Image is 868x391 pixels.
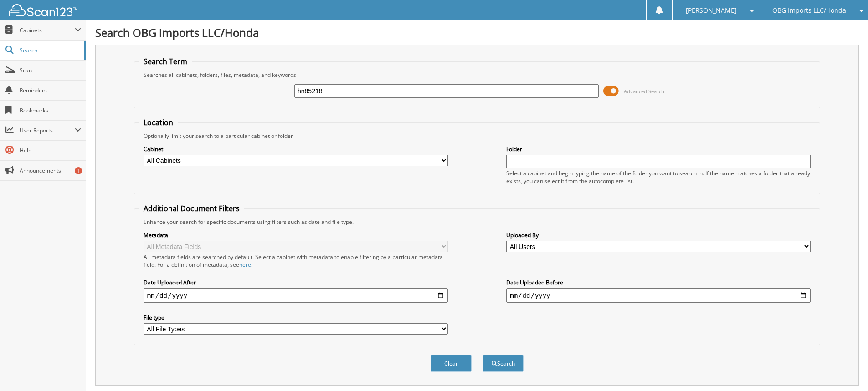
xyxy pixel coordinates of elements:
legend: Location [139,117,178,127]
button: Clear [431,355,472,372]
label: Date Uploaded Before [506,279,811,286]
legend: Additional Document Filters [139,203,244,213]
span: [PERSON_NAME] [686,8,737,13]
span: Help [20,147,81,154]
span: User Reports [20,127,75,134]
span: OBG Imports LLC/Honda [772,8,846,13]
button: Search [483,355,524,372]
span: Reminders [20,86,81,94]
a: here [239,261,251,269]
input: end [506,288,811,303]
h1: Search OBG Imports LLC/Honda [95,25,859,40]
label: Cabinet [144,145,448,153]
legend: Search Term [139,56,192,66]
span: Search [20,46,80,54]
input: start [144,288,448,303]
div: 1 [75,167,82,174]
span: Bookmarks [20,107,81,114]
label: Uploaded By [506,231,811,239]
span: Announcements [20,167,81,174]
div: All metadata fields are searched by default. Select a cabinet with metadata to enable filtering b... [144,253,448,269]
label: Date Uploaded After [144,279,448,286]
span: Advanced Search [624,88,664,95]
label: Metadata [144,231,448,239]
img: scan123-logo-white.svg [9,4,77,16]
label: File type [144,314,448,321]
div: Select a cabinet and begin typing the name of the folder you want to search in. If the name match... [506,169,811,185]
div: Searches all cabinets, folders, files, metadata, and keywords [139,71,815,79]
span: Scan [20,66,81,74]
label: Folder [506,145,811,153]
div: Enhance your search for specific documents using filters such as date and file type. [139,218,815,226]
span: Cabinets [20,26,75,34]
div: Optionally limit your search to a particular cabinet or folder [139,132,815,140]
